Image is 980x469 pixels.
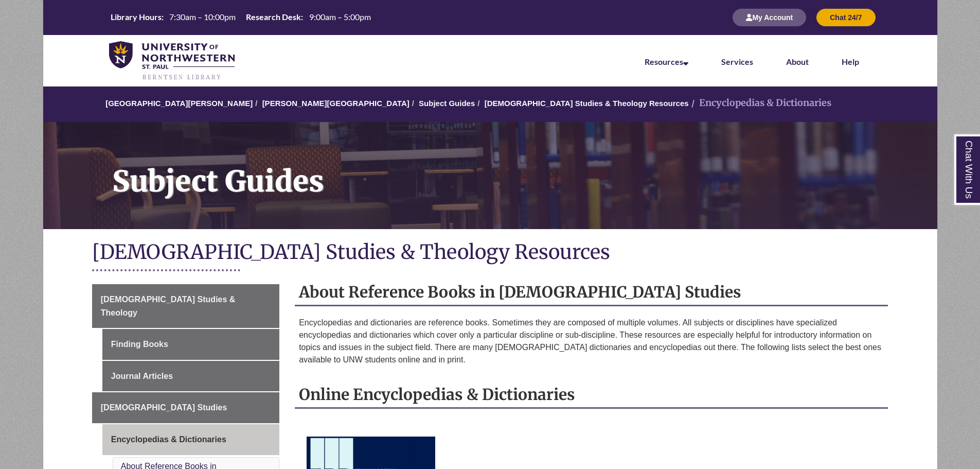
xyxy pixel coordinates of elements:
span: [DEMOGRAPHIC_DATA] Studies & Theology [101,295,236,317]
h1: [DEMOGRAPHIC_DATA] Studies & Theology Resources [92,239,888,267]
th: Library Hours: [106,11,165,23]
a: [GEOGRAPHIC_DATA][PERSON_NAME] [105,99,253,108]
a: Subject Guides [43,122,937,229]
a: My Account [733,13,806,22]
li: Encyclopedias & Dictionaries [689,96,831,111]
table: Hours Today [106,11,375,23]
a: [DEMOGRAPHIC_DATA] Studies & Theology [92,284,279,328]
a: Hours Today [106,11,375,24]
a: Encyclopedias & Dictionaries [102,424,279,455]
a: Chat 24/7 [816,13,875,22]
span: [DEMOGRAPHIC_DATA] Studies [101,403,227,412]
button: Chat 24/7 [816,9,875,26]
a: About [786,57,809,66]
a: Resources [645,57,688,66]
a: [DEMOGRAPHIC_DATA] Studies & Theology Resources [485,99,689,108]
img: UNWSP Library Logo [109,41,235,81]
h1: Subject Guides [101,122,937,216]
a: Subject Guides [419,99,475,108]
a: [DEMOGRAPHIC_DATA] Studies [92,392,279,423]
h2: Online Encyclopedias & Dictionaries [295,381,888,409]
a: [PERSON_NAME][GEOGRAPHIC_DATA] [262,99,409,108]
th: Research Desk: [242,11,305,23]
a: Journal Articles [102,361,279,392]
span: 7:30am – 10:00pm [169,12,236,22]
span: 9:00am – 5:00pm [309,12,371,22]
h2: About Reference Books in [DEMOGRAPHIC_DATA] Studies [295,279,888,306]
a: Finding Books [102,329,279,360]
p: Encyclopedias and dictionaries are reference books. Sometimes they are composed of multiple volum... [299,317,884,366]
button: My Account [733,9,806,26]
a: Help [842,57,859,66]
a: Services [721,57,753,66]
